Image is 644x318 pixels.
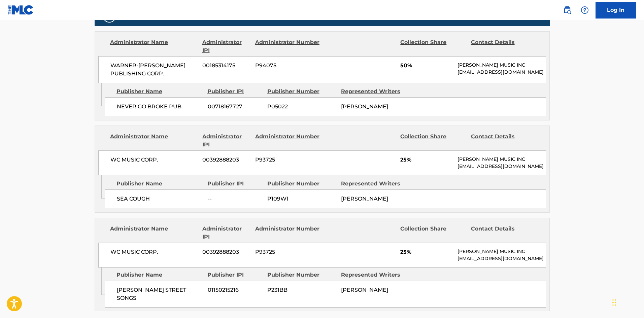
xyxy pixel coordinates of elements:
span: 00185314175 [202,62,250,70]
div: Contact Details [471,225,536,241]
span: P93725 [255,156,320,164]
div: Represented Writers [341,271,410,279]
iframe: Chat Widget [610,286,644,318]
span: NEVER GO BROKE PUB [117,103,203,111]
div: Publisher Name [116,87,202,96]
span: [PERSON_NAME] [341,103,388,110]
span: WARNER-[PERSON_NAME] PUBLISHING CORP. [110,62,198,78]
img: search [563,6,571,14]
span: 00392888203 [202,248,250,256]
span: 00718167727 [208,103,262,111]
div: Administrator Number [255,133,320,149]
span: 50% [400,62,452,70]
div: Publisher Name [116,271,202,279]
span: SEA COUGH [117,195,203,203]
img: MLC Logo [8,5,34,15]
div: Administrator IPI [202,225,250,241]
div: Administrator Name [110,38,197,55]
div: Help [578,3,591,17]
span: [PERSON_NAME] STREET SONGS [117,286,203,302]
span: [PERSON_NAME] [341,287,388,293]
span: 25% [400,156,452,164]
div: Collection Share [400,133,466,149]
span: -- [208,195,262,203]
div: Publisher IPI [207,271,262,279]
span: P93725 [255,248,320,256]
p: [PERSON_NAME] MUSIC INC [457,248,545,255]
span: 00392888203 [202,156,250,164]
span: WC MUSIC CORP. [110,156,198,164]
div: Contact Details [471,133,536,149]
p: [EMAIL_ADDRESS][DOMAIN_NAME] [457,69,545,76]
span: WC MUSIC CORP. [110,248,198,256]
span: P109W1 [267,195,336,203]
div: Publisher IPI [207,180,262,188]
div: Publisher IPI [207,87,262,96]
div: Contact Details [471,38,536,55]
img: help [581,6,589,14]
span: 25% [400,248,452,256]
a: Public Search [561,3,574,17]
div: Publisher Number [267,87,336,96]
div: Administrator Name [110,133,197,149]
span: P231BB [267,286,336,294]
span: 01150215216 [208,286,262,294]
div: Administrator Number [255,38,320,55]
p: [EMAIL_ADDRESS][DOMAIN_NAME] [457,255,545,262]
div: Drag [612,292,616,313]
span: [PERSON_NAME] [341,196,388,202]
p: [PERSON_NAME] MUSIC INC [457,62,545,69]
div: Collection Share [400,38,466,55]
div: Publisher Name [116,180,202,188]
span: P94075 [255,62,320,70]
div: Publisher Number [267,180,336,188]
div: Represented Writers [341,180,410,188]
div: Represented Writers [341,87,410,96]
div: Publisher Number [267,271,336,279]
div: Administrator IPI [202,133,250,149]
p: [EMAIL_ADDRESS][DOMAIN_NAME] [457,163,545,170]
p: [PERSON_NAME] MUSIC INC [457,156,545,163]
div: Administrator Number [255,225,320,241]
a: Log In [596,2,636,19]
span: P05022 [267,103,336,111]
div: Collection Share [400,225,466,241]
div: Administrator Name [110,225,197,241]
div: Administrator IPI [202,38,250,55]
